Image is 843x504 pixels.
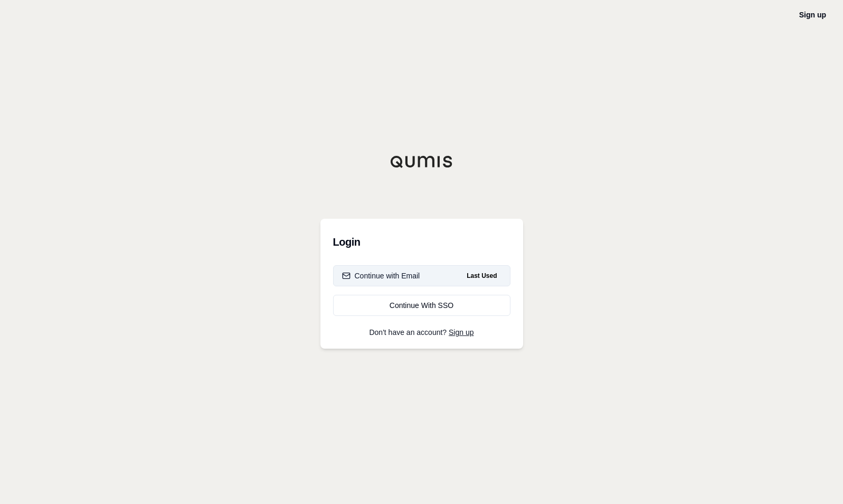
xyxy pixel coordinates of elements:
h3: Login [333,231,510,253]
span: Last Used [462,269,501,282]
div: Continue With SSO [342,300,501,311]
img: Qumis [390,155,453,168]
a: Sign up [449,328,473,337]
a: Continue With SSO [333,295,510,316]
div: Continue with Email [342,270,420,281]
button: Continue with EmailLast Used [333,265,510,286]
a: Sign up [799,11,826,19]
p: Don't have an account? [333,329,510,336]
